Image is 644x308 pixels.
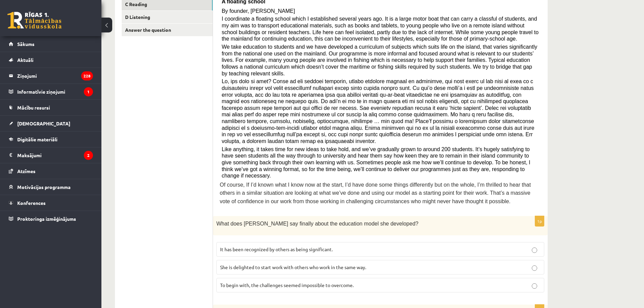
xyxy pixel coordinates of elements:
[222,78,534,144] span: Lo, ips dolo si amet? Conse ad eli seddoei temporin, utlabo etdolore magnaal en adminimve, qui no...
[9,36,93,52] a: Sākums
[17,104,50,111] span: Mācību resursi
[220,246,333,252] span: It has been recognized by others as being significant.
[81,71,93,80] i: 228
[222,8,295,14] span: By founder, [PERSON_NAME]
[532,265,537,271] input: She is delighted to start work with others who work in the same way.
[9,100,93,115] a: Mācību resursi
[535,216,544,227] p: 1p
[9,84,93,99] a: Informatīvie ziņojumi1
[7,12,62,29] a: Rīgas 1. Tālmācības vidusskola
[17,216,76,222] span: Proktoringa izmēģinājums
[9,52,93,68] a: Aktuāli
[9,179,93,195] a: Motivācijas programma
[220,264,366,270] span: She is delighted to start work with others who work in the same way.
[9,211,93,227] a: Proktoringa izmēģinājums
[532,283,537,289] input: To begin with, the challenges seemed impossible to overcome.
[9,147,93,163] a: Maksājumi2
[17,120,70,126] span: [DEMOGRAPHIC_DATA]
[17,136,57,142] span: Digitālie materiāli
[9,68,93,84] a: Ziņojumi228
[17,68,93,84] legend: Ziņojumi
[220,282,354,288] span: To begin with, the challenges seemed impossible to overcome.
[84,151,93,160] i: 2
[84,87,93,96] i: 1
[17,184,71,190] span: Motivācijas programma
[17,41,34,47] span: Sākums
[9,132,93,147] a: Digitālie materiāli
[222,16,539,42] span: I coordinate a floating school which I established several years ago. It is a large motor boat th...
[17,147,93,163] legend: Maksājumi
[17,168,35,174] span: Atzīmes
[220,182,531,204] span: Of course, If I’d known what I know now at the start, I’d have done some things differently but o...
[9,116,93,131] a: [DEMOGRAPHIC_DATA]
[222,146,530,179] span: Like anything, it takes time for new ideas to take hold, and we’ve gradually grown to around 200 ...
[216,221,419,227] span: What does [PERSON_NAME] say finally about the education model she developed?
[9,163,93,179] a: Atzīmes
[222,44,538,76] span: We take education to students and we have developed a curriculum of subjects which suits life on ...
[122,11,213,23] a: D Listening
[17,84,93,99] legend: Informatīvie ziņojumi
[532,247,537,253] input: It has been recognized by others as being significant.
[9,195,93,211] a: Konferences
[17,200,46,206] span: Konferences
[17,57,33,63] span: Aktuāli
[122,24,213,36] a: Answer the question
